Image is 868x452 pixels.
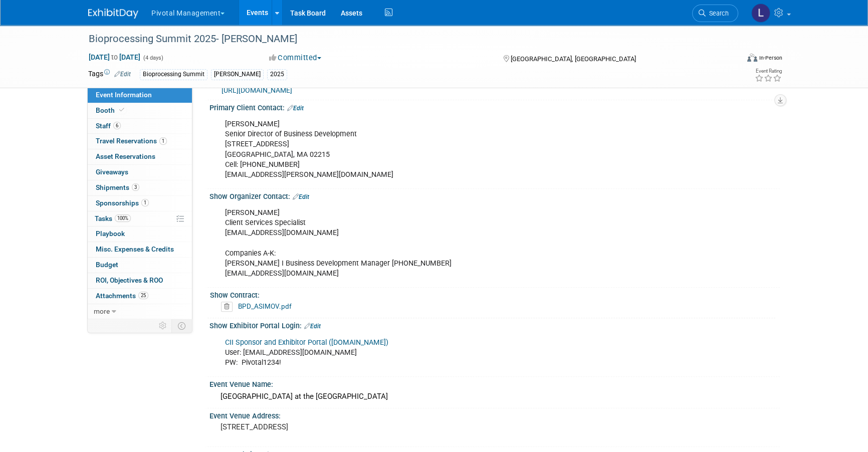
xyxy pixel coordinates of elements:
span: Attachments [96,292,148,300]
a: Asset Reservations [88,149,192,164]
span: Budget [96,261,118,269]
span: Asset Reservations [96,152,155,160]
td: Tags [88,69,131,80]
div: [GEOGRAPHIC_DATA] at the [GEOGRAPHIC_DATA] [217,389,772,404]
div: Primary Client Contact: [209,100,780,113]
a: more [88,304,192,319]
div: In-Person [759,54,782,62]
a: Playbook [88,227,192,242]
span: 1 [159,137,167,145]
span: Misc. Expenses & Credits [96,245,174,253]
span: [DATE] [DATE] [88,53,141,62]
a: Edit [287,105,304,112]
div: Event Venue Name: [209,377,780,389]
div: 2025 [267,69,287,80]
a: ROI, Objectives & ROO [88,273,192,288]
span: Event Information [96,91,152,99]
span: 25 [138,292,148,299]
a: Edit [293,193,309,200]
div: Event Rating [755,69,782,74]
a: Sponsorships1 [88,196,192,211]
div: Event Venue Address: [209,408,780,421]
pre: [STREET_ADDRESS] [221,422,436,431]
i: Booth reservation complete [119,107,124,113]
span: to [110,53,119,61]
span: Search [706,10,729,17]
span: Staff [96,122,121,130]
a: Budget [88,258,192,273]
div: User: [EMAIL_ADDRESS][DOMAIN_NAME] PW: Pivotal1234! [218,333,670,373]
span: Sponsorships [96,199,149,207]
div: Bioprocessing Summit 2025- [PERSON_NAME] [85,30,723,48]
td: Personalize Event Tab Strip [154,319,172,332]
a: Booth [88,103,192,118]
div: [PERSON_NAME] Senior Director of Business Development [STREET_ADDRESS] [GEOGRAPHIC_DATA], MA 0221... [218,114,670,184]
span: more [94,307,110,315]
div: [PERSON_NAME] Client Services Specialist [EMAIL_ADDRESS][DOMAIN_NAME] Companies A-K: [PERSON_NAME... [218,203,670,284]
img: ExhibitDay [88,9,138,19]
a: Edit [114,71,131,78]
span: Giveaways [96,168,128,176]
span: Shipments [96,183,139,191]
button: Committed [266,53,325,63]
span: (4 days) [142,55,163,61]
span: Tasks [95,214,131,222]
a: Event Information [88,88,192,103]
a: Staff6 [88,119,192,134]
div: Show Exhibitor Portal Login: [209,318,780,331]
span: 6 [113,122,121,129]
span: Booth [96,106,126,114]
div: Show Organizer Contact: [209,189,780,202]
div: Event Format [679,52,782,67]
div: Show Contract: [210,288,775,300]
img: Leslie Pelton [751,4,770,23]
a: Edit [304,323,321,330]
div: Bioprocessing Summit [140,69,207,80]
a: Attachments25 [88,289,192,304]
span: Travel Reservations [96,137,167,145]
a: BPD_ASIMOV.pdf [238,302,292,310]
a: Search [692,5,738,22]
a: Misc. Expenses & Credits [88,242,192,257]
a: Shipments3 [88,180,192,195]
span: 3 [132,183,139,191]
div: [PERSON_NAME] [211,69,264,80]
a: Tasks100% [88,211,192,227]
a: CII Sponsor and Exhibitor Portal ([DOMAIN_NAME]) [225,338,388,347]
span: Playbook [96,230,125,238]
a: Giveaways [88,165,192,180]
td: Toggle Event Tabs [172,319,192,332]
span: [GEOGRAPHIC_DATA], [GEOGRAPHIC_DATA] [510,55,635,63]
a: [URL][DOMAIN_NAME] [222,86,292,94]
span: 1 [141,199,149,206]
a: Travel Reservations1 [88,134,192,149]
a: Delete attachment? [221,303,237,310]
span: ROI, Objectives & ROO [96,276,163,284]
span: 100% [115,214,131,222]
img: Format-Inperson.png [747,54,757,62]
